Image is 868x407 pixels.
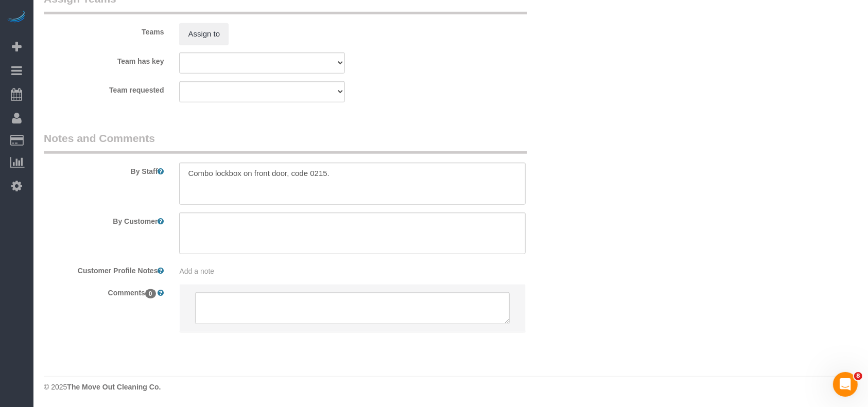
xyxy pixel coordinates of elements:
label: Comments [36,284,171,298]
label: Teams [36,23,171,37]
img: Automaid Logo [6,10,27,25]
label: Customer Profile Notes [36,262,171,276]
strong: The Move Out Cleaning Co. [67,383,161,391]
label: Team requested [36,81,171,95]
label: Team has key [36,52,171,66]
span: 8 [854,372,862,380]
label: By Staff [36,163,171,176]
button: Assign to [179,23,229,45]
label: By Customer [36,213,171,226]
span: Add a note [179,267,214,275]
span: 0 [145,289,156,298]
iframe: Intercom live chat [833,372,858,397]
div: © 2025 [44,382,858,392]
legend: Notes and Comments [44,131,527,154]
